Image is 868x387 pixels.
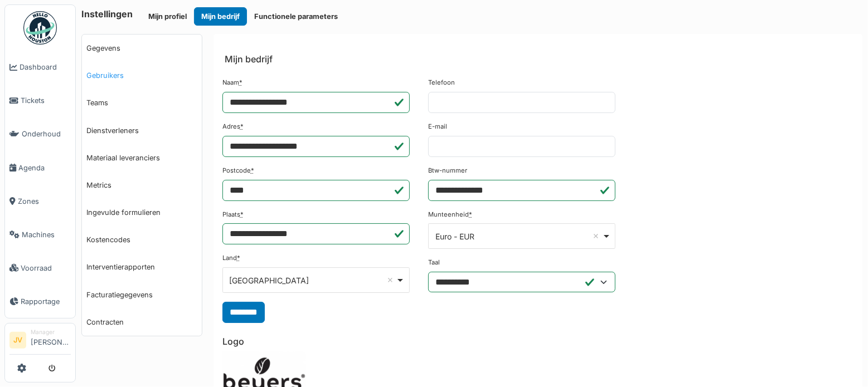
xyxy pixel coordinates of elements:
button: Remove item: 'BE' [385,275,396,286]
a: Tickets [5,84,75,117]
a: Metrics [82,172,202,199]
div: Manager [31,328,71,336]
span: Rapportage [21,296,71,307]
abbr: Verplicht [237,254,240,262]
label: Naam [222,78,243,87]
a: Teams [82,89,202,116]
span: Agenda [18,163,71,173]
label: Postcode [222,166,254,175]
a: Voorraad [5,251,75,285]
a: Ingevulde formulieren [82,199,202,226]
label: E-mail [428,122,447,131]
li: JV [9,332,26,349]
button: Mijn bedrijf [194,7,247,26]
label: Munteenheid [428,210,472,219]
span: Voorraad [21,263,71,273]
a: Dashboard [5,51,75,84]
abbr: Verplicht [240,210,244,218]
abbr: Verplicht [240,123,244,130]
label: Btw-nummer [428,166,467,175]
h6: Instellingen [81,9,133,19]
h6: Logo [222,336,854,347]
label: Taal [428,258,440,267]
span: Tickets [21,95,71,106]
a: Machines [5,218,75,251]
a: Agenda [5,151,75,184]
span: Dashboard [20,62,71,72]
span: Onderhoud [22,129,71,139]
div: [GEOGRAPHIC_DATA] [229,275,396,286]
h6: Mijn bedrijf [225,54,273,65]
a: Interventierapporten [82,253,202,281]
button: Remove item: 'EUR' [590,231,602,242]
a: Facturatiegegevens [82,281,202,308]
label: Adres [222,122,244,131]
span: Machines [22,229,71,240]
a: Dienstverleners [82,117,202,144]
a: Kostencodes [82,226,202,253]
button: Mijn profiel [141,7,194,26]
a: Gegevens [82,35,202,62]
a: JV Manager[PERSON_NAME] [9,328,71,355]
a: Gebruikers [82,62,202,89]
a: Rapportage [5,285,75,318]
label: Plaats [222,210,244,219]
span: Zones [18,196,71,207]
a: Materiaal leveranciers [82,144,202,172]
a: Onderhoud [5,117,75,151]
a: Contracten [82,308,202,336]
abbr: Verplicht [239,79,243,86]
label: Land [222,253,240,263]
a: Zones [5,184,75,218]
li: [PERSON_NAME] [31,328,71,352]
label: Telefoon [428,78,455,87]
img: Badge_color-CXgf-gQk.svg [23,11,57,45]
button: Functionele parameters [247,7,345,26]
abbr: Verplicht [469,210,472,218]
div: Euro - EUR [435,231,602,242]
abbr: Verplicht [251,166,254,174]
